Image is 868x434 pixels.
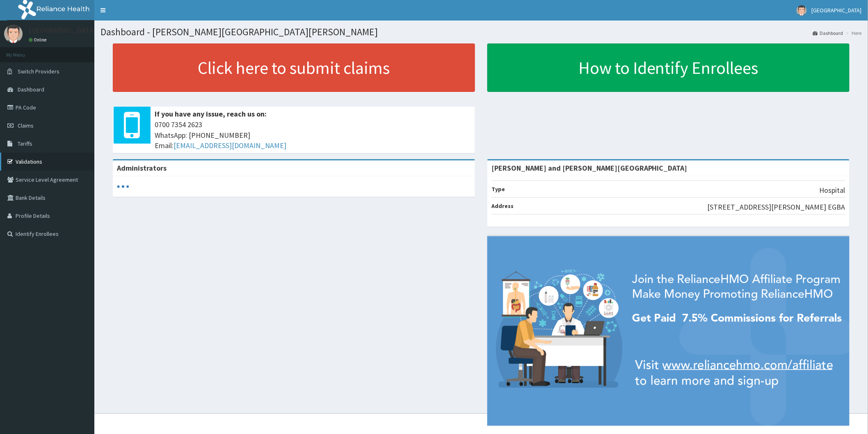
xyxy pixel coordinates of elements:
h1: Dashboard - [PERSON_NAME][GEOGRAPHIC_DATA][PERSON_NAME] [101,27,862,37]
a: Click here to submit claims [113,43,475,92]
span: Claims [18,122,34,129]
p: [GEOGRAPHIC_DATA] [29,27,96,34]
img: User Image [797,5,807,16]
a: Dashboard [813,30,843,37]
img: User Image [4,25,23,43]
b: Administrators [117,163,167,173]
span: [GEOGRAPHIC_DATA] [812,7,862,14]
b: If you have any issue, reach us on: [155,109,267,119]
img: provider-team-banner.png [487,236,850,426]
li: Here [844,30,862,37]
a: [EMAIL_ADDRESS][DOMAIN_NAME] [174,141,286,150]
strong: [PERSON_NAME] and [PERSON_NAME][GEOGRAPHIC_DATA] [491,163,688,173]
a: How to Identify Enrollees [487,43,850,92]
p: Hospital [820,185,845,196]
b: Type [491,185,505,193]
b: Address [491,202,514,210]
span: 0700 7354 2623 WhatsApp: [PHONE_NUMBER] Email: [155,119,471,151]
span: Switch Providers [18,68,59,75]
span: Tariffs [18,140,32,147]
p: [STREET_ADDRESS][PERSON_NAME] EGBA [708,202,845,212]
a: Online [29,37,48,43]
svg: audio-loading [117,180,129,193]
span: Dashboard [18,86,44,93]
